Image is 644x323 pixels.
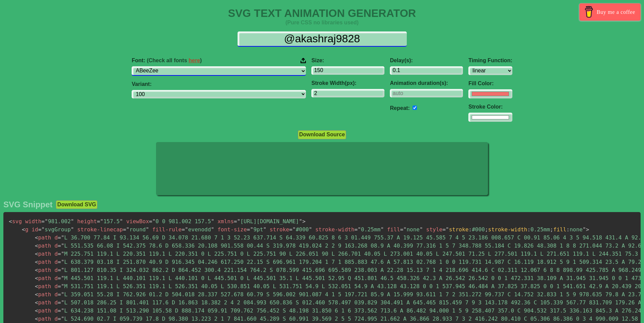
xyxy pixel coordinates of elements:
span: " [61,234,64,241]
span: svgGroup [38,226,74,233]
span: [URL][DOMAIN_NAME] [234,218,302,225]
span: " [61,243,64,249]
span: " [61,267,64,273]
span: (Check all fonts ) [147,57,202,63]
span: = [58,316,61,322]
span: < [22,226,25,233]
span: : [567,226,570,233]
span: " [71,226,74,233]
span: path [35,275,51,281]
span: " [250,226,253,233]
span: fill [387,226,400,233]
span: path [35,267,51,273]
span: = [97,218,100,225]
span: < [35,251,38,257]
span: stroke [270,226,289,233]
span: path [35,283,51,290]
span: " [71,218,74,225]
label: Stroke Width(px): [311,80,384,86]
span: 0 0 981.002 157.5 [149,218,214,225]
span: 9pt [247,226,266,233]
span: stroke-width [488,226,527,233]
span: ; [485,226,488,233]
span: d [54,316,58,322]
span: = [58,251,61,257]
img: Buy me a coffee [583,6,595,18]
span: d [54,299,58,306]
span: < [35,291,38,298]
span: " [61,251,64,257]
span: " [211,226,214,233]
span: : [527,226,531,233]
input: 0.1s [390,66,463,75]
span: " [237,218,240,225]
span: d [54,259,58,265]
span: = [58,291,61,298]
span: path [35,291,51,298]
span: 0.25mm [354,226,384,233]
span: path [35,251,51,257]
span: = [234,218,237,225]
label: Delay(s): [390,57,463,64]
span: width [25,218,41,225]
span: fill-rule [152,226,182,233]
span: = [58,259,61,265]
span: " [152,218,156,225]
input: Input Text Here [238,31,407,47]
button: Download Source [298,130,346,139]
span: " [61,291,64,298]
span: = [354,226,358,233]
span: < [35,243,38,249]
span: Buy me a coffee [597,6,635,18]
span: = [58,267,61,273]
span: " [61,259,64,265]
span: < [35,316,38,322]
span: path [35,316,51,322]
span: d [54,234,58,241]
span: d [54,251,58,257]
span: id [31,226,38,233]
button: Download SVG [56,200,97,209]
input: 100 [311,66,384,75]
span: = [247,226,250,233]
span: " [100,218,104,225]
label: Size: [311,57,384,64]
span: < [35,267,38,273]
span: " [61,316,64,322]
span: " [263,226,267,233]
span: d [54,275,58,281]
span: " [420,226,423,233]
span: = [58,283,61,290]
span: = [289,226,293,233]
span: path [35,299,51,306]
span: #000 [289,226,312,233]
span: = [58,243,61,249]
label: Variant: [132,81,306,87]
span: " [583,226,586,233]
span: none [400,226,423,233]
a: Buy me a coffee [579,3,641,21]
span: " [61,283,64,290]
label: Timing Function: [468,57,512,64]
span: < [35,283,38,290]
span: " [211,218,214,225]
span: d [54,243,58,249]
span: evenodd [182,226,214,233]
span: " [380,226,384,233]
span: xmlns [218,218,234,225]
span: stroke-width [315,226,355,233]
span: " [126,226,130,233]
span: > [586,226,589,233]
input: 2px [311,89,384,97]
span: " [185,226,188,233]
span: = [123,226,126,233]
span: " [358,226,361,233]
input: auto [390,89,463,97]
span: path [35,259,51,265]
span: > [302,218,306,225]
span: < [35,234,38,241]
span: fill [553,226,567,233]
span: stroke-linecap [77,226,123,233]
span: height [77,218,97,225]
span: < [35,299,38,306]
